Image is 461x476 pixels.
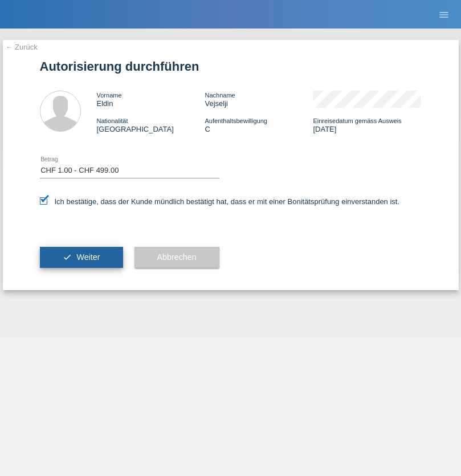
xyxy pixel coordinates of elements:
[313,116,421,133] div: [DATE]
[97,91,205,108] div: Eldin
[313,117,401,124] span: Einreisedatum gemäss Ausweis
[97,117,128,124] span: Nationalität
[205,117,267,124] span: Aufenthaltsbewilligung
[97,92,122,99] span: Vorname
[76,253,100,262] span: Weiter
[205,116,313,133] div: C
[134,247,219,268] button: Abbrechen
[40,247,123,268] button: check Weiter
[438,9,450,21] i: menu
[205,92,235,99] span: Nachname
[157,253,197,262] span: Abbrechen
[205,91,313,108] div: Vejselji
[433,11,455,18] a: menu
[63,253,72,262] i: check
[40,59,422,74] h1: Autorisierung durchführen
[40,197,400,206] label: Ich bestätige, dass der Kunde mündlich bestätigt hat, dass er mit einer Bonitätsprüfung einversta...
[97,116,205,133] div: [GEOGRAPHIC_DATA]
[6,43,38,51] a: ← Zurück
